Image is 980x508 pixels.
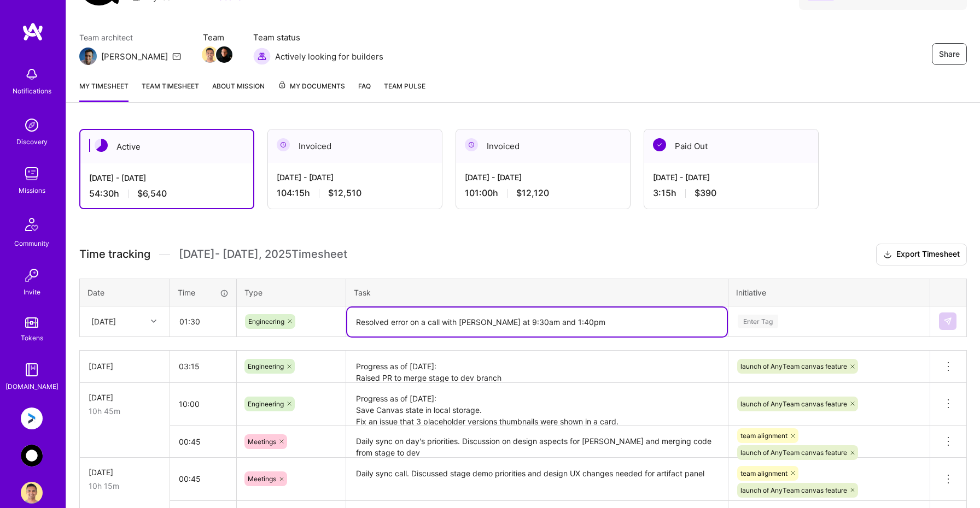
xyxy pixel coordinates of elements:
div: Invite [24,286,40,298]
img: Invoiced [277,138,290,151]
span: Team status [253,32,383,43]
div: [DATE] - [DATE] [465,172,621,183]
img: Team Member Avatar [202,46,218,63]
span: launch of AnyTeam canvas feature [740,486,847,494]
span: $12,510 [328,187,361,199]
i: icon Download [883,249,892,261]
div: [DATE] [89,392,161,403]
div: Community [14,238,49,249]
a: Anguleris: BIMsmart AI MVP [18,407,45,429]
span: Team Pulse [384,82,425,90]
a: Team timesheet [142,80,199,102]
div: 10h 15m [89,480,161,492]
img: Submit [943,317,952,326]
span: Engineering [248,317,284,326]
span: $12,120 [516,187,549,199]
div: 101:00 h [465,187,621,199]
div: [DOMAIN_NAME] [5,381,59,392]
div: Paid Out [644,129,818,163]
a: AnyTeam: Team for AI-Powered Sales Platform [18,445,45,466]
img: logo [22,22,44,42]
img: Team Architect [79,48,97,65]
button: Share [932,43,967,65]
div: Initiative [736,287,922,298]
a: About Mission [212,80,265,102]
div: [DATE] - [DATE] [277,172,433,183]
div: Invoiced [268,129,442,163]
img: discovery [21,114,43,136]
div: [DATE] [91,316,116,327]
div: Discovery [16,136,48,147]
img: Team Member Avatar [216,46,232,63]
th: Type [237,279,346,306]
div: [PERSON_NAME] [101,51,168,62]
span: [DATE] - [DATE] , 2025 Timesheet [179,247,347,261]
div: 54:30 h [89,188,244,199]
img: Community [19,211,45,238]
span: Meetings [248,475,276,483]
div: 3:15 h [653,187,809,199]
img: tokens [25,317,38,328]
img: bell [21,63,43,85]
span: launch of AnyTeam canvas feature [740,362,847,370]
input: HH:MM [170,389,236,418]
a: Team Member Avatar [217,45,231,64]
div: 10h 45m [89,405,161,417]
span: team alignment [740,432,787,440]
img: guide book [21,359,43,381]
span: $6,540 [137,188,167,199]
div: Time [178,287,229,298]
img: Active [95,139,108,152]
textarea: Resolved error on a call with [PERSON_NAME] at 9:30am and 1:40pm [347,308,727,336]
div: 104:15 h [277,187,433,199]
img: Anguleris: BIMsmart AI MVP [21,407,43,429]
a: Team Member Avatar [203,45,217,64]
span: Meetings [248,438,276,446]
span: Share [939,49,960,60]
img: teamwork [21,163,43,185]
textarea: Daily sync call. Discussed stage demo priorities and design UX changes needed for artifact panel [347,459,727,500]
div: [DATE] [89,361,161,372]
div: Tokens [21,332,43,344]
span: My Documents [278,80,345,92]
th: Task [346,279,728,306]
span: team alignment [740,469,787,477]
span: Time tracking [79,247,150,261]
div: Enter Tag [738,313,778,330]
span: launch of AnyTeam canvas feature [740,448,847,457]
a: User Avatar [18,482,45,504]
div: [DATE] [89,466,161,478]
span: Team architect [79,32,181,43]
img: Paid Out [653,138,666,151]
img: User Avatar [21,482,43,504]
a: My timesheet [79,80,129,102]
div: [DATE] - [DATE] [89,172,244,184]
input: HH:MM [170,464,236,493]
span: Engineering [248,400,284,408]
span: launch of AnyTeam canvas feature [740,400,847,408]
input: HH:MM [170,352,236,381]
button: Export Timesheet [876,244,967,265]
div: Notifications [13,85,51,97]
img: Invite [21,264,43,286]
img: Invoiced [465,138,478,151]
span: $390 [695,187,716,199]
i: icon Mail [172,52,181,61]
textarea: Daily sync on day's priorities. Discussion on design aspects for [PERSON_NAME] and merging code f... [347,427,727,457]
a: Team Pulse [384,80,425,102]
input: HH:MM [170,427,236,456]
img: AnyTeam: Team for AI-Powered Sales Platform [21,445,43,466]
th: Date [80,279,170,306]
div: [DATE] - [DATE] [653,172,809,183]
span: Engineering [248,362,284,370]
img: Actively looking for builders [253,48,271,65]
span: Actively looking for builders [275,51,383,62]
a: FAQ [358,80,371,102]
i: icon Chevron [151,318,156,324]
div: Invoiced [456,129,630,163]
textarea: Progress as of [DATE]: Raised PR to merge stage to dev branch Looked at the build error to be fix... [347,352,727,382]
div: Active [80,130,253,163]
div: Missions [19,185,45,196]
textarea: Progress as of [DATE]: Save Canvas state in local storage. Fix an issue that 3 placeholder versio... [347,384,727,425]
input: HH:MM [171,307,236,336]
